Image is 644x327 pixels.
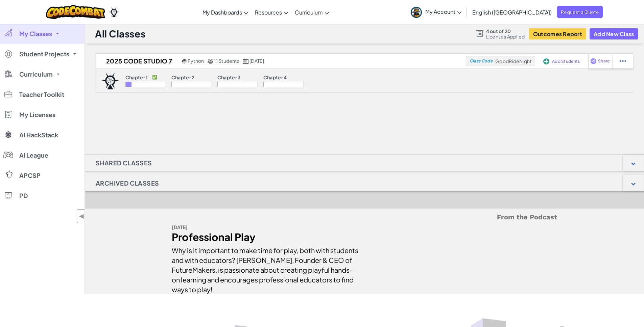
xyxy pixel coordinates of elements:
[529,28,586,39] button: Outcomes Report
[263,75,287,80] p: Chapter 4
[182,59,187,64] img: python.png
[96,56,180,66] h2: 2025 Code Studio 7
[85,155,163,171] h1: Shared Classes
[19,71,53,77] span: Curriculum
[255,9,282,16] span: Resources
[202,9,242,16] span: My Dashboards
[19,132,58,138] span: AI HackStack
[79,211,85,221] span: ◀
[620,58,626,64] img: IconStudentEllipsis.svg
[590,28,638,39] button: Add New Class
[295,9,323,16] span: Curriculum
[95,27,145,40] h1: All Classes
[598,59,610,63] span: Share
[252,3,291,21] a: Resources
[152,75,157,80] p: ✅
[472,9,552,16] span: English ([GEOGRAPHIC_DATA])
[425,8,461,15] span: My Account
[109,7,119,17] img: Ozaria
[249,58,264,64] span: [DATE]
[217,75,241,80] p: Chapter 3
[199,3,252,21] a: My Dashboards
[19,152,48,158] span: AI League
[486,28,525,34] span: 4 out of 20
[470,59,493,63] span: Class Code
[207,59,213,64] img: MultipleUsers.png
[101,73,119,89] img: logo
[172,242,359,294] div: Why is it important to make time for play, both with students and with educators? [PERSON_NAME], ...
[85,175,169,192] h1: Archived Classes
[557,6,603,18] a: Request a Quote
[407,1,465,23] a: My Account
[172,222,359,232] div: [DATE]
[172,232,359,242] div: Professional Play
[243,59,249,64] img: calendar.svg
[188,58,204,64] span: Python
[469,3,555,21] a: English ([GEOGRAPHIC_DATA])
[19,91,64,98] span: Teacher Toolkit
[19,31,52,37] span: My Classes
[486,34,525,39] span: Licenses Applied
[19,112,55,118] span: My Licenses
[543,58,549,64] img: IconAddStudents.svg
[291,3,332,21] a: Curriculum
[411,7,422,18] img: avatar
[125,75,148,80] p: Chapter 1
[46,5,105,19] img: CodeCombat logo
[552,59,580,63] span: Add Students
[19,51,69,57] span: Student Projects
[96,56,466,66] a: 2025 Code Studio 7 Python 11 Students [DATE]
[590,58,597,64] img: IconShare_Purple.svg
[495,58,531,64] span: GoodRideNight
[214,58,239,64] span: 11 Students
[171,75,195,80] p: Chapter 2
[172,212,557,222] h5: From the Podcast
